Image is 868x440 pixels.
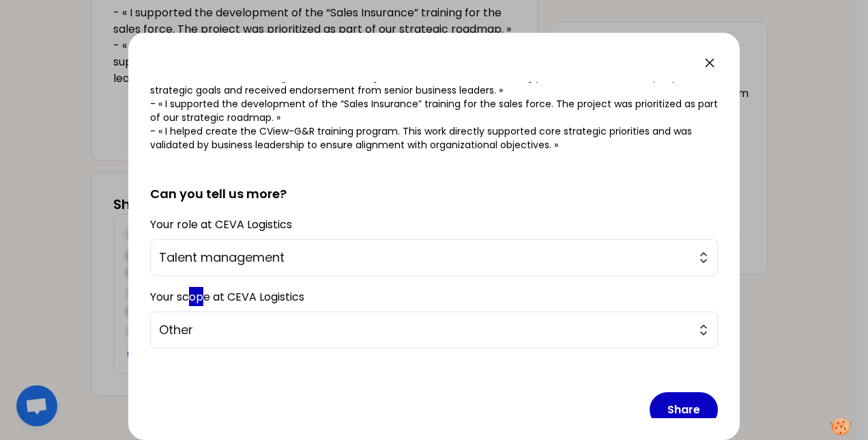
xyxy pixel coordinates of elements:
button: Talent management [150,239,718,276]
h2: Can you tell us more? [150,163,718,204]
span: Other [159,320,690,340]
span: Talent management [159,248,690,267]
label: Your role at CEVA Logistics [150,217,292,232]
p: Examples: - « I contributed to the design of an onboarding for FVL. The initiative was strongly c... [150,56,718,152]
button: Other [150,312,718,348]
label: Your scope at CEVA Logistics [150,289,304,305]
button: Share [650,392,718,428]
